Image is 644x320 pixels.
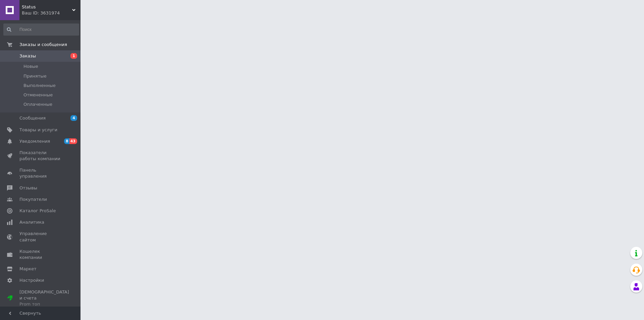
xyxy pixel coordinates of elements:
input: Поиск [3,24,79,36]
span: Status [22,4,72,10]
span: Товары и услуги [19,127,57,133]
div: Prom топ [19,301,69,307]
span: Новые [23,63,38,70]
span: Покупатели [19,196,47,202]
span: Кошелек компании [19,248,62,261]
span: Показатели работы компании [19,150,62,162]
span: [DEMOGRAPHIC_DATA] и счета [19,289,69,308]
span: Отмененные [23,92,53,98]
span: Маркет [19,266,37,272]
div: Ваш ID: 3631974 [22,10,80,16]
span: Аналитика [19,219,44,225]
span: 8 [64,138,69,144]
span: Отзывы [19,185,37,191]
span: Каталог ProSale [19,208,56,214]
span: 4 [70,115,77,121]
span: Оплаченные [23,101,52,107]
span: Выполненные [23,83,56,89]
span: Заказы и сообщения [19,42,67,48]
span: Заказы [19,53,36,59]
span: Сообщения [19,115,46,121]
span: Управление сайтом [19,231,62,243]
span: 43 [69,138,77,144]
span: 1 [70,53,77,59]
span: Панель управления [19,167,62,179]
span: Настройки [19,277,44,283]
span: Уведомления [19,138,50,144]
span: Принятые [23,73,47,79]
